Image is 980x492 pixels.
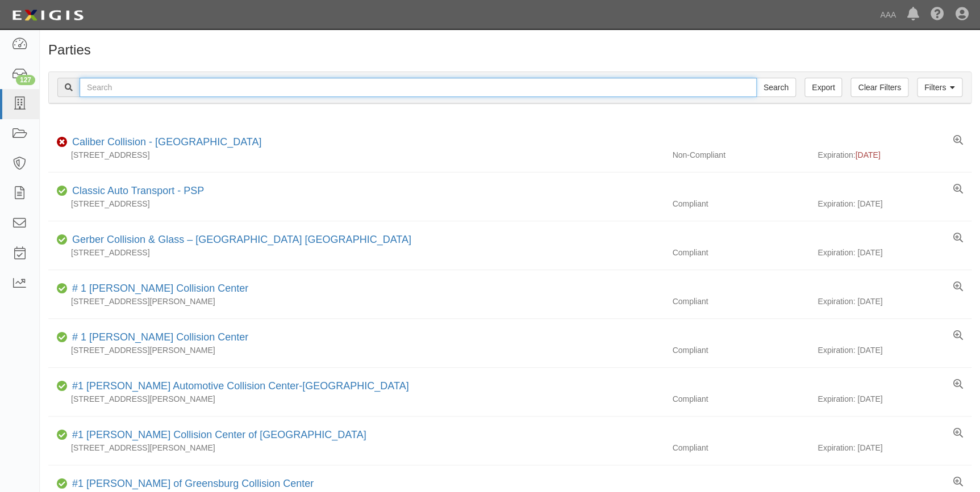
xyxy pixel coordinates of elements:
a: View results summary [953,330,963,342]
div: Compliant [664,247,818,258]
input: Search [80,78,757,97]
a: AAA [874,3,902,26]
i: Compliant [57,382,68,390]
a: #1 [PERSON_NAME] Automotive Collision Center-[GEOGRAPHIC_DATA] [72,380,409,392]
div: Gerber Collision & Glass – Houston Brighton [68,233,411,247]
div: # 1 Cochran Collision Center [68,281,248,296]
div: Expiration: [DATE] [818,198,971,209]
div: Compliant [664,442,818,453]
a: Clear Filters [850,78,908,97]
div: [STREET_ADDRESS] [48,198,664,209]
div: #1 Cochran Automotive Collision Center-Monroeville [68,379,409,394]
a: View results summary [953,135,963,146]
i: Compliant [57,334,68,342]
div: Classic Auto Transport - PSP [68,184,204,199]
div: Compliant [664,393,818,405]
div: 127 [16,75,35,85]
a: View results summary [953,184,963,195]
i: Non-Compliant [57,138,68,146]
i: Compliant [57,431,68,439]
a: View results summary [953,379,963,390]
div: [STREET_ADDRESS] [48,149,664,161]
i: Compliant [57,480,68,488]
div: [STREET_ADDRESS] [48,247,664,258]
a: View results summary [953,428,963,439]
i: Compliant [57,236,68,244]
a: # 1 [PERSON_NAME] Collision Center [72,331,248,343]
a: Filters [917,78,962,97]
div: # 1 Cochran Collision Center [68,330,248,345]
div: Non-Compliant [664,149,818,161]
h1: Parties [48,43,971,57]
div: Expiration: [DATE] [818,247,971,258]
img: logo-5460c22ac91f19d4615b14bd174203de0afe785f0fc80cf4dbbc73dc1793850b.png [9,5,87,26]
div: Compliant [664,198,818,209]
div: Expiration: [DATE] [818,442,971,453]
i: Compliant [57,285,68,293]
div: Expiration: [DATE] [818,344,971,356]
div: Compliant [664,296,818,307]
span: [DATE] [855,150,880,159]
div: [STREET_ADDRESS][PERSON_NAME] [48,393,664,405]
div: [STREET_ADDRESS][PERSON_NAME] [48,296,664,307]
i: Compliant [57,187,68,195]
div: Expiration: [DATE] [818,393,971,405]
div: Compliant [664,344,818,356]
a: Caliber Collision - [GEOGRAPHIC_DATA] [72,136,261,148]
div: [STREET_ADDRESS][PERSON_NAME] [48,442,664,453]
a: View results summary [953,233,963,244]
a: View results summary [953,477,963,488]
div: [STREET_ADDRESS][PERSON_NAME] [48,344,664,356]
a: # 1 [PERSON_NAME] Collision Center [72,283,248,294]
a: Classic Auto Transport - PSP [72,185,204,196]
div: Caliber Collision - Gainesville [68,135,261,150]
a: #1 [PERSON_NAME] of Greensburg Collision Center [72,478,314,489]
div: #1 Cochran of Greensburg Collision Center [68,477,314,491]
a: Export [804,78,842,97]
div: Expiration: [DATE] [818,296,971,307]
input: Search [756,78,796,97]
a: View results summary [953,281,963,293]
a: Gerber Collision & Glass – [GEOGRAPHIC_DATA] [GEOGRAPHIC_DATA] [72,234,411,245]
a: #1 [PERSON_NAME] Collision Center of [GEOGRAPHIC_DATA] [72,429,366,440]
div: Expiration: [818,149,971,161]
i: Help Center - Complianz [931,8,944,22]
div: #1 Cochran Collision Center of Greensburg [68,428,366,443]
